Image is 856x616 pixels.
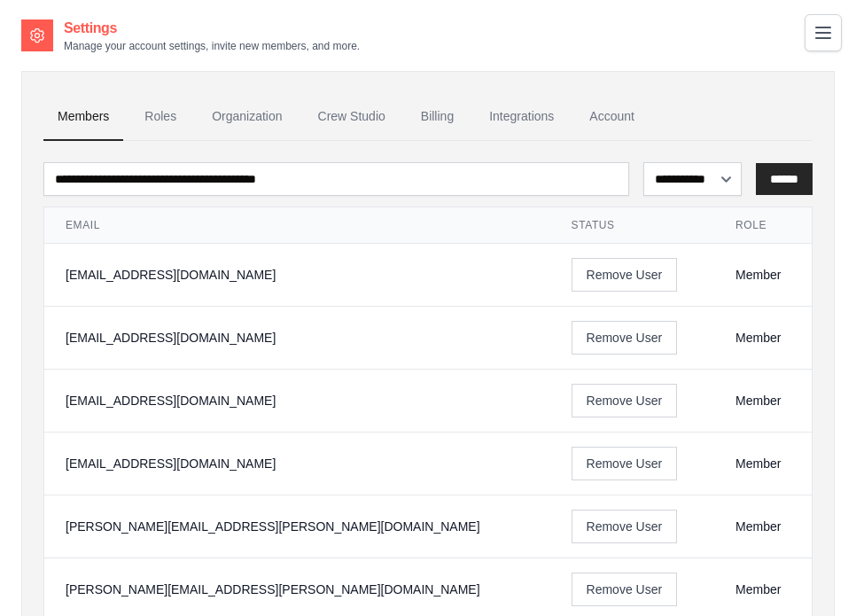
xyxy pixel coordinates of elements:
button: Remove User [572,321,678,355]
button: Toggle navigation [805,14,842,51]
button: Remove User [572,384,678,417]
a: Crew Studio [304,93,400,141]
div: [EMAIL_ADDRESS][DOMAIN_NAME] [66,266,529,284]
a: Members [43,93,123,141]
div: Member [735,329,790,347]
div: Member [735,581,790,598]
a: Billing [407,93,468,141]
a: Roles [130,93,191,141]
button: Remove User [572,573,678,606]
div: [EMAIL_ADDRESS][DOMAIN_NAME] [66,392,529,409]
p: Manage your account settings, invite new members, and more. [64,39,360,53]
a: Account [575,93,649,141]
th: Email [44,207,550,244]
div: Member [735,455,790,472]
div: [EMAIL_ADDRESS][DOMAIN_NAME] [66,455,529,472]
div: [EMAIL_ADDRESS][DOMAIN_NAME] [66,329,529,347]
a: Integrations [475,93,568,141]
button: Remove User [572,258,678,292]
div: [PERSON_NAME][EMAIL_ADDRESS][PERSON_NAME][DOMAIN_NAME] [66,518,529,535]
th: Status [550,207,714,244]
a: Organization [198,93,296,141]
div: [PERSON_NAME][EMAIL_ADDRESS][PERSON_NAME][DOMAIN_NAME] [66,581,529,598]
h2: Settings [64,18,360,39]
button: Remove User [572,447,678,480]
button: Remove User [572,510,678,543]
div: Member [735,518,790,535]
div: Member [735,392,790,409]
th: Role [714,207,812,244]
div: Member [735,266,790,284]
